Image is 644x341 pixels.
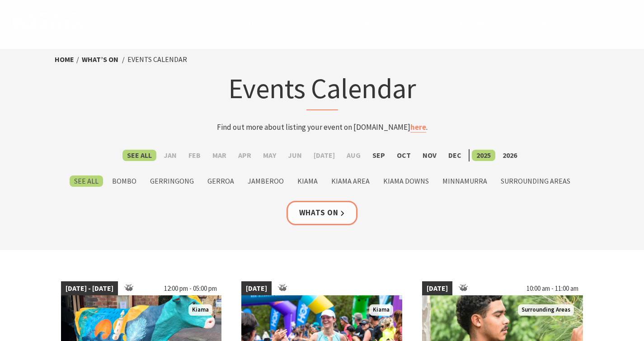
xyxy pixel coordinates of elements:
[159,150,181,161] label: Jan
[61,281,118,296] span: [DATE] - [DATE]
[441,17,485,28] span: What’s On
[243,175,288,187] label: Jamberoo
[410,122,426,133] a: here
[203,175,239,187] label: Gerroa
[496,175,575,187] label: Surrounding Areas
[342,150,365,161] label: Aug
[259,150,281,161] label: May
[122,150,156,161] label: See All
[368,150,390,161] label: Sep
[82,55,118,64] a: What’s On
[127,54,187,66] li: Events Calendar
[108,175,141,187] label: Bombo
[503,17,546,28] span: Book now
[188,304,212,316] span: Kiama
[369,304,393,316] span: Kiama
[184,150,205,161] label: Feb
[241,281,272,296] span: [DATE]
[444,150,466,161] label: Dec
[392,150,415,161] label: Oct
[311,17,331,28] span: Stay
[422,281,452,296] span: [DATE]
[309,150,339,161] label: [DATE]
[234,150,256,161] label: Apr
[160,281,221,296] span: 12:00 pm - 05:00 pm
[379,175,433,187] label: Kiama Downs
[418,150,441,161] label: Nov
[349,17,385,28] span: See & Do
[146,175,198,187] label: Gerringong
[283,150,306,161] label: Jun
[194,17,217,28] span: Home
[145,70,499,110] h1: Events Calendar
[55,55,74,64] a: Home
[403,17,423,28] span: Plan
[145,121,499,133] p: Find out more about listing your event on [DOMAIN_NAME] .
[235,17,293,28] span: Destinations
[518,304,574,316] span: Surrounding Areas
[498,150,522,161] label: 2026
[185,16,555,31] nav: Main Menu
[327,175,374,187] label: Kiama Area
[438,175,492,187] label: Minnamurra
[70,175,103,187] label: See All
[11,11,83,36] img: Kiama Logo
[472,150,495,161] label: 2025
[287,201,358,225] a: Whats On
[522,281,583,296] span: 10:00 am - 11:00 am
[293,175,322,187] label: Kiama
[208,150,231,161] label: Mar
